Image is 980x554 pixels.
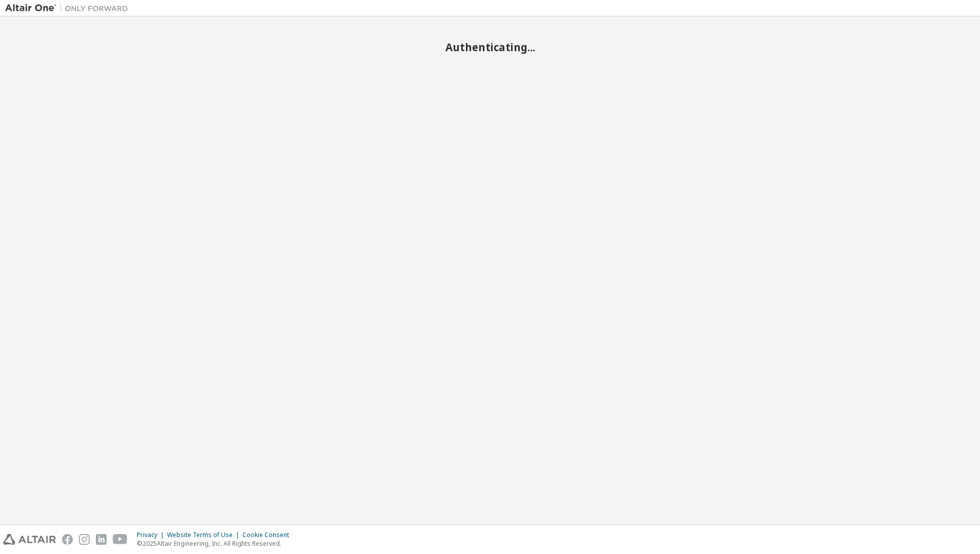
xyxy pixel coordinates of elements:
img: youtube.svg [113,534,128,545]
div: Privacy [137,531,167,539]
h2: Authenticating... [5,40,975,54]
div: Website Terms of Use [167,531,242,539]
img: altair_logo.svg [3,534,56,545]
img: facebook.svg [62,534,73,545]
img: linkedin.svg [96,534,107,545]
img: instagram.svg [79,534,90,545]
img: Altair One [5,3,133,13]
div: Cookie Consent [242,531,295,539]
p: © 2025 Altair Engineering, Inc. All Rights Reserved. [137,539,295,548]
